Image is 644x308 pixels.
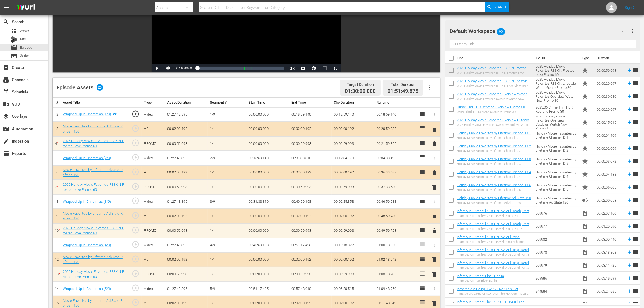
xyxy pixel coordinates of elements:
[485,2,509,12] button: Search
[374,122,417,136] td: 00:20:59.332
[457,188,531,192] div: Holiday Movie Favorites by Lifetime Channel ID 5
[632,67,639,73] span: reorder
[246,98,289,108] th: Start Time
[431,227,438,235] button: delete
[131,139,140,147] span: play_circle_outline
[131,124,140,132] span: play_circle_outline
[63,139,124,148] a: 2025 Holiday Movie Favorites RESKIN Frosted Love Promo 60
[374,98,417,108] th: Runtime
[332,136,374,151] td: 00:00:59.993
[457,201,531,205] div: Holiday Movie Favorites by Lifetime Ad Slate 120
[595,129,624,142] td: 00:00:01.109
[595,103,624,116] td: 00:00:29.997
[457,84,531,88] div: 2025 Holiday Movie Favorites RESKIN Lifestyle Winter Genre Promo 30
[142,136,165,151] td: PROMO
[208,195,246,209] td: 3/9
[457,144,531,148] a: Holiday Movie Favorites by Lifetime Channel ID 2
[3,113,9,120] span: Overlays
[533,64,580,77] td: 2025 Holiday Movie Favorites RESKIN Frosted Love Promo 60
[332,151,374,165] td: 00:12:34.170
[457,105,525,109] a: Crime ThrillHER Rebrand Overview Promo 30
[431,300,438,306] span: delete
[582,249,588,255] span: Video
[374,224,417,238] td: 00:49:59.723
[131,110,140,118] span: play_circle_outline
[582,210,588,217] span: Video
[165,98,208,108] th: Asset Duration
[208,122,246,136] td: 1/1
[3,138,9,145] span: Ingestion
[63,287,111,291] a: Wrapped Up In Christmas (5/9)
[632,119,639,125] span: reorder
[388,81,418,88] div: Total Duration
[3,4,10,11] span: menu
[632,210,639,216] span: reorder
[497,26,506,37] span: 90
[289,180,332,195] td: 00:00:59.993
[533,246,580,259] td: 209978
[457,253,531,257] div: Infamous Crimes: [PERSON_NAME] Drug Cartel, Part 1
[289,165,332,180] td: 00:02:00.192
[208,238,246,253] td: 4/9
[374,238,417,253] td: 01:00:18.050
[61,98,127,108] th: Asset Title
[457,110,525,114] div: Crime ThrillHER Rebrand Overview Promo 30
[53,252,61,267] td: 12
[533,181,580,194] td: Holiday Movie Favorites by Lifetime Channel ID 5
[533,194,580,207] td: Holiday Movie Favorites by Lifetime Ad Slate 120
[63,270,124,279] a: 2025 Holiday Movie Favorites RESKIN Frosted Love Promo 60
[630,28,636,34] span: more_vert
[208,224,246,238] td: 1/1
[457,131,531,135] a: Holiday Movie Favorites by Lifetime Channel ID 1
[20,28,29,34] span: Asset
[457,240,531,244] div: Infamous Crimes: [PERSON_NAME] Ponzi Scheme
[131,197,140,205] span: play_circle_outline
[457,227,531,231] div: Infamous Crimes: [PERSON_NAME] Death, Part 2
[152,64,163,72] button: Play
[457,66,529,74] a: 2025 Holiday Movie Favorites RESKIN Frosted Love Promo 60
[457,123,531,127] div: 2025 Holiday Movie Favorites Overview Cutdown Watch Now Promo 15
[63,168,123,177] a: Movie Favorites by Lifetime Ad Slate Refresh 120
[289,195,332,209] td: 00:40:59.168
[289,238,332,253] td: 00:51:17.495
[20,53,30,58] span: Series
[450,24,629,39] div: Default Workspace
[165,252,208,267] td: 00:02:00.192
[142,122,165,136] td: AD
[332,107,374,122] td: 00:18:59.140
[632,223,639,229] span: reorder
[457,248,531,256] a: Infamous Crimes: [PERSON_NAME] Drug Cartel, Part 1
[374,151,417,165] td: 00:34:33.495
[533,129,580,142] td: Holiday Movie Favorites by Lifetime Channel ID 1
[593,51,626,66] th: Duration
[63,112,111,116] a: Wrapped Up In Christmas (1/9)
[457,235,522,243] a: Infamous Crimes: [PERSON_NAME] Ponzi Scheme
[632,158,639,164] span: reorder
[626,93,632,99] svg: Add to Episode
[289,252,332,267] td: 00:02:00.192
[626,249,632,255] svg: Add to Episode
[632,249,639,255] span: reorder
[457,136,531,140] div: Holiday Movie Favorites by Lifetime Channel ID 1
[11,36,17,43] div: Bits
[632,106,639,112] span: reorder
[431,183,438,191] button: delete
[582,67,588,74] span: Promo
[431,126,438,132] span: delete
[142,209,165,223] td: AD
[533,116,580,129] td: 2025 Holiday Movie Favorites Overview Cutdown Watch Now Promo 15
[332,165,374,180] td: 00:02:00.192
[626,262,632,268] svg: Add to Episode
[197,67,284,70] div: Progress Bar
[131,240,140,248] span: play_circle_outline
[595,155,624,168] td: 00:00:03.072
[131,255,140,263] span: play_circle_outline
[163,64,173,72] button: Mute
[582,197,588,204] span: Ad
[626,197,632,203] svg: Add to Episode
[246,107,289,122] td: 00:00:00.000
[595,259,624,272] td: 00:03:11.725
[431,256,438,263] span: delete
[457,51,533,66] th: Title
[63,182,124,192] a: 2025 Holiday Movie Favorites RESKIN Frosted Love Promo 60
